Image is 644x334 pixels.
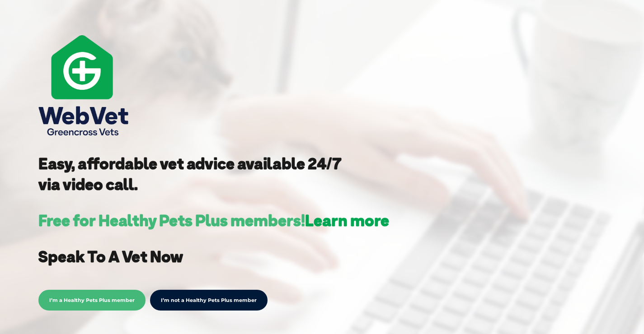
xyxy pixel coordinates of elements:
a: Learn more [305,210,389,230]
strong: Speak To A Vet Now [38,246,183,266]
strong: Easy, affordable vet advice available 24/7 via video call. [38,153,342,194]
a: I’m a Healthy Pets Plus member [38,296,146,304]
h3: Free for Healthy Pets Plus members! [38,213,389,228]
span: I’m a Healthy Pets Plus member [38,290,146,311]
a: I’m not a Healthy Pets Plus member [150,290,268,311]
